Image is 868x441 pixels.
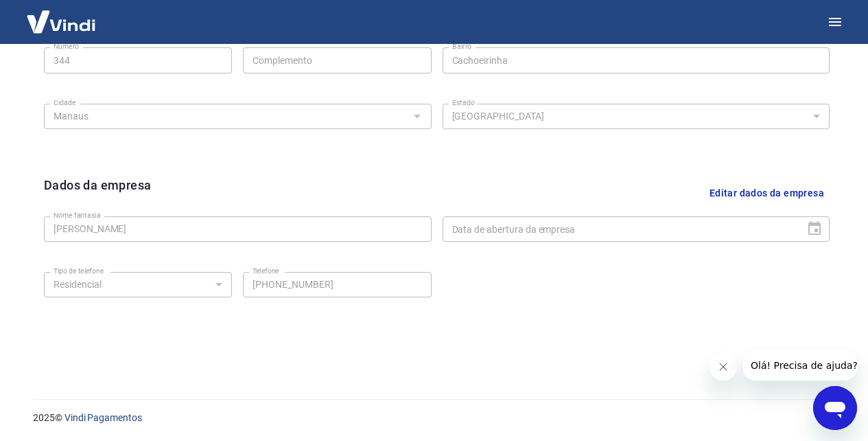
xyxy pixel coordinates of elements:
[44,176,151,211] h6: Dados da empresa
[704,176,830,211] button: Editar dados da empresa
[452,41,471,52] label: Bairro
[742,350,857,381] iframe: Mensagem da empresa
[48,108,405,125] input: Digite aqui algumas palavras para buscar a cidade
[443,216,796,242] input: DD/MM/YYYY
[452,98,475,108] label: Estado
[54,210,101,220] label: Nome fantasia
[813,386,857,430] iframe: Botão para abrir a janela de mensagens
[253,266,279,276] label: Telefone
[16,1,106,43] img: Vindi
[709,353,737,381] iframe: Fechar mensagem
[64,412,142,423] a: Vindi Pagamentos
[8,10,115,21] span: Olá! Precisa de ajuda?
[54,41,79,52] label: Número
[33,411,835,425] p: 2025 ©
[54,266,104,276] label: Tipo de telefone
[54,98,75,108] label: Cidade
